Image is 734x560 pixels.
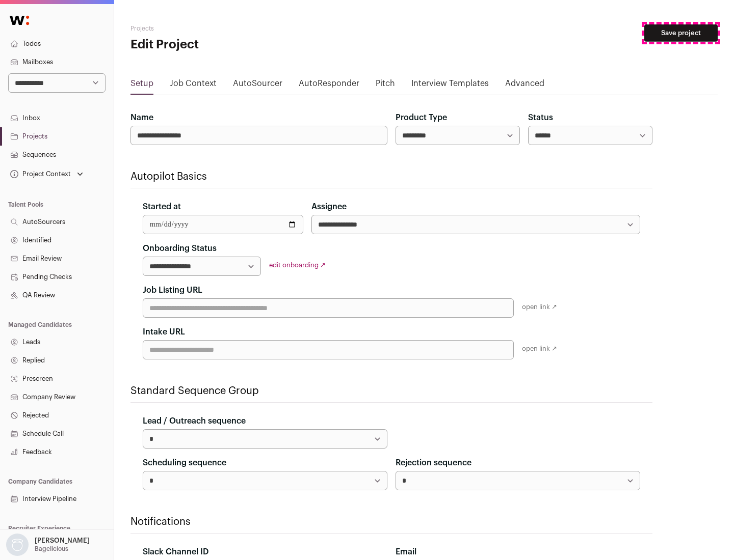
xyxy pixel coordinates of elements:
[4,534,92,556] button: Open dropdown
[143,284,202,296] label: Job Listing URL
[505,77,544,94] a: Advanced
[4,10,35,31] img: Wellfound
[376,77,395,94] a: Pitch
[130,170,652,184] h2: Autopilot Basics
[396,111,447,124] label: Product Type
[396,546,640,558] div: Email
[8,167,85,181] button: Open dropdown
[143,326,185,338] label: Intake URL
[311,201,347,213] label: Assignee
[143,415,246,427] label: Lead / Outreach sequence
[143,242,217,255] label: Onboarding Status
[143,457,226,469] label: Scheduling sequence
[396,457,471,469] label: Rejection sequence
[35,545,68,553] p: Bagelicious
[644,24,718,42] button: Save project
[269,262,326,268] a: edit onboarding ↗
[130,37,326,53] h1: Edit Project
[411,77,489,94] a: Interview Templates
[130,111,153,124] label: Name
[143,201,181,213] label: Started at
[143,546,208,558] label: Slack Channel ID
[130,24,326,33] h2: Projects
[130,384,652,398] h2: Standard Sequence Group
[6,534,29,556] img: nopic.png
[130,77,153,94] a: Setup
[528,111,553,124] label: Status
[299,77,359,94] a: AutoResponder
[233,77,282,94] a: AutoSourcer
[8,170,71,178] div: Project Context
[35,537,90,545] p: [PERSON_NAME]
[170,77,217,94] a: Job Context
[130,515,652,529] h2: Notifications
